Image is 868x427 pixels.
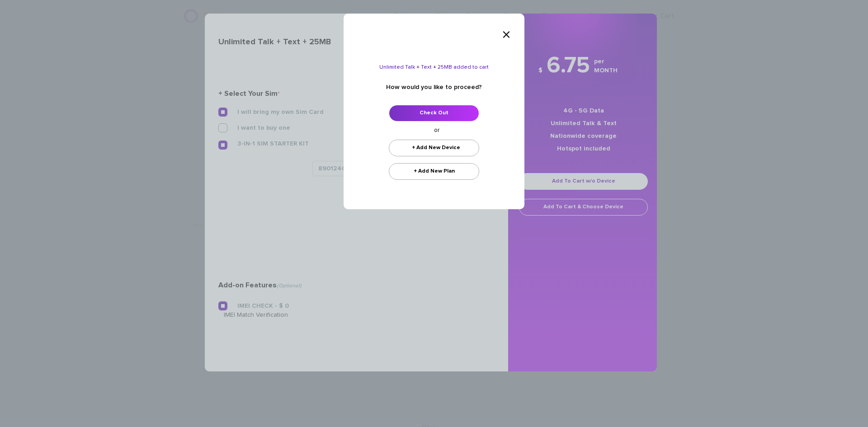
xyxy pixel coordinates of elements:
[497,22,515,49] button: Close
[389,105,479,122] a: Check Out
[364,84,504,91] h5: How would you like to proceed?
[364,65,504,70] h6: Unlimited Talk + Text + 25MB added to cart
[502,26,511,44] span: ×
[389,163,479,180] a: + Add New Plan
[389,140,479,156] a: + Add New Device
